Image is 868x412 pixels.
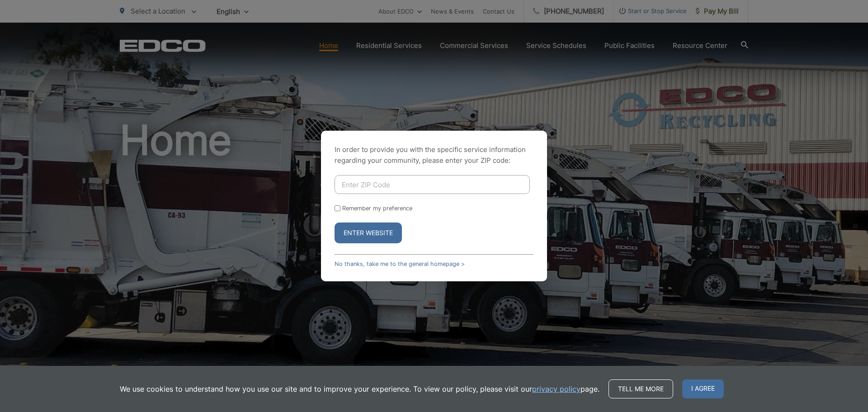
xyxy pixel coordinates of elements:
[335,175,530,194] input: Enter ZIP Code
[609,379,673,398] a: Tell me more
[682,379,724,398] span: I agree
[335,223,402,243] button: Enter Website
[532,384,580,394] a: privacy policy
[342,205,412,212] label: Remember my preference
[335,260,465,267] a: No thanks, take me to the general homepage >
[335,144,533,166] p: In order to provide you with the specific service information regarding your community, please en...
[120,384,599,394] p: We use cookies to understand how you use our site and to improve your experience. To view our pol...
